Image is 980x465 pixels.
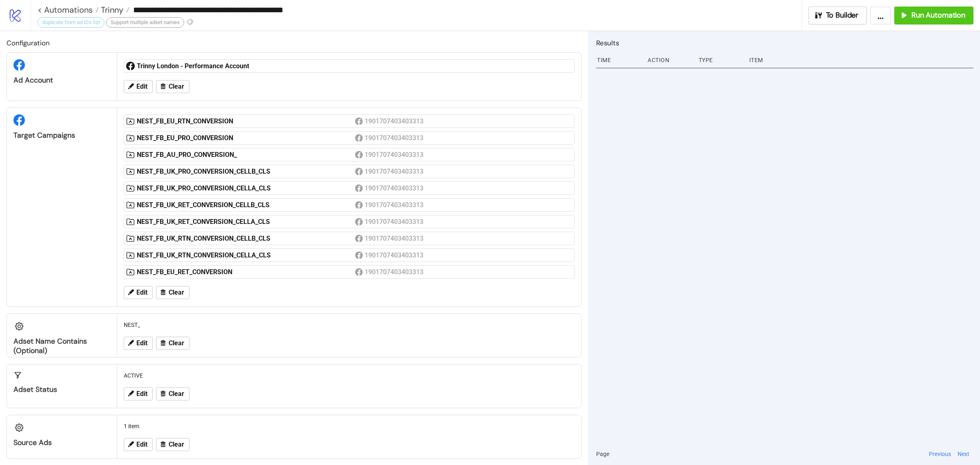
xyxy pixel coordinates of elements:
button: Clear [156,80,189,93]
div: NEST_ [120,317,578,333]
span: Edit [136,289,147,296]
span: Clear [169,441,184,448]
span: Edit [136,441,147,448]
h2: Configuration [7,38,581,48]
h2: Results [596,38,973,48]
span: Trinny [99,4,123,15]
div: Support multiple adset names [106,17,184,28]
span: Clear [169,83,184,90]
div: 1901707403403313 [365,116,425,126]
button: Edit [124,286,153,299]
span: To Builder [826,11,859,20]
span: Edit [136,390,147,398]
span: Clear [169,340,184,347]
button: Run Automation [894,7,973,25]
button: Clear [156,286,189,299]
div: ACTIVE [120,368,578,383]
div: Item [748,52,973,68]
span: Page [596,449,609,458]
div: Type [698,52,743,68]
button: Edit [124,80,153,93]
div: NEST_FB_UK_RET_CONVERSION_CELLA_CLS [137,217,355,226]
span: Clear [169,390,184,398]
div: NEST_FB_UK_PRO_CONVERSION_CELLB_CLS [137,167,355,176]
button: To Builder [808,7,867,25]
div: NEST_FB_UK_RET_CONVERSION_CELLB_CLS [137,201,355,210]
div: Time [596,52,641,68]
div: NEST_FB_UK_RTN_CONVERSION_CELLB_CLS [137,234,355,243]
a: < Automations [38,6,99,14]
div: 1 item [120,418,578,434]
button: ... [870,7,891,25]
button: Edit [124,337,153,350]
span: Edit [136,340,147,347]
div: duplicate from ad IDs list [38,17,105,28]
div: 1901707403403313 [365,233,425,244]
div: NEST_FB_UK_RTN_CONVERSION_CELLA_CLS [137,251,355,260]
div: Adset Status [13,385,110,394]
button: Edit [124,387,153,400]
button: Clear [156,438,189,451]
div: 1901707403403313 [365,183,425,193]
span: Run Automation [911,11,965,20]
button: Clear [156,387,189,400]
div: Ad Account [13,76,110,85]
div: Source Ads [13,438,110,447]
div: 1901707403403313 [365,267,425,277]
div: 1901707403403313 [365,133,425,143]
button: Previous [927,449,953,458]
a: Trinny [99,6,129,14]
button: Clear [156,337,189,350]
div: Trinny London - Performance Account [137,62,355,71]
div: 1901707403403313 [365,217,425,227]
span: Clear [169,289,184,296]
button: Next [955,449,972,458]
div: 1901707403403313 [365,150,425,160]
div: NEST_FB_EU_RTN_CONVERSION [137,117,355,126]
div: NEST_FB_UK_PRO_CONVERSION_CELLA_CLS [137,184,355,193]
div: 1901707403403313 [365,200,425,210]
button: Edit [124,438,153,451]
div: NEST_FB_EU_RET_CONVERSION [137,268,355,277]
div: Adset Name contains (optional) [13,337,110,355]
div: NEST_FB_AU_PRO_CONVERSION_ [137,150,355,159]
div: NEST_FB_EU_PRO_CONVERSION [137,134,355,143]
div: Action [647,52,692,68]
div: 1901707403403313 [365,250,425,260]
span: Edit [136,83,147,90]
div: 1901707403403313 [365,166,425,177]
div: Target Campaigns [13,131,110,140]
